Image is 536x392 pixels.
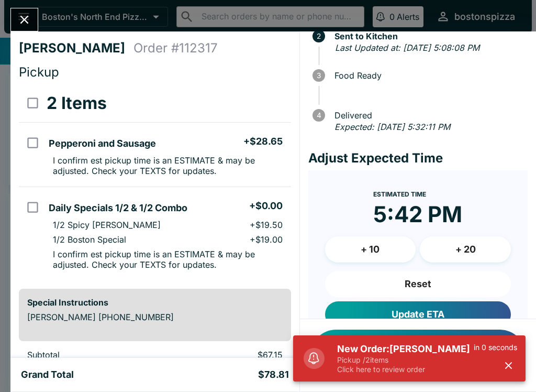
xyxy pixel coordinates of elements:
[250,234,283,245] p: + $19.00
[53,220,161,230] p: 1/2 Spicy [PERSON_NAME]
[19,84,291,280] table: orders table
[27,350,169,360] p: Subtotal
[329,111,528,120] span: Delivered
[21,368,74,381] h5: Grand Total
[53,234,126,245] p: 1/2 Boston Special
[325,271,511,297] button: Reset
[337,355,474,365] p: Pickup / 2 items
[316,111,321,119] text: 4
[337,365,474,374] p: Click here to review order
[317,32,321,40] text: 2
[243,135,283,148] h5: + $28.65
[474,343,517,352] p: in 0 seconds
[185,350,283,360] p: $67.15
[373,190,426,198] span: Estimated Time
[133,40,218,56] h4: Order # 112317
[308,150,528,166] h4: Adjust Expected Time
[310,330,526,381] button: Notify Customer Food is Ready
[373,201,462,228] time: 5:42 PM
[250,220,283,230] p: + $19.50
[325,236,416,263] button: + 10
[249,200,283,212] h5: + $0.00
[337,343,474,355] h5: New Order: [PERSON_NAME]
[329,71,528,80] span: Food Ready
[334,122,450,132] em: Expected: [DATE] 5:32:11 PM
[19,64,59,80] span: Pickup
[47,93,107,114] h3: 2 Items
[27,297,283,308] h6: Special Instructions
[49,202,187,214] h5: Daily Specials 1/2 & 1/2 Combo
[325,301,511,328] button: Update ETA
[317,71,321,80] text: 3
[49,137,156,150] h5: Pepperoni and Sausage
[420,236,511,263] button: + 20
[27,312,283,322] p: [PERSON_NAME] [PHONE_NUMBER]
[11,8,38,31] button: Close
[53,155,282,176] p: I confirm est pickup time is an ESTIMATE & may be adjusted. Check your TEXTS for updates.
[329,31,528,41] span: Sent to Kitchen
[335,42,479,53] em: Last Updated at: [DATE] 5:08:08 PM
[258,368,289,381] h5: $78.81
[53,249,282,270] p: I confirm est pickup time is an ESTIMATE & may be adjusted. Check your TEXTS for updates.
[19,40,133,56] h4: [PERSON_NAME]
